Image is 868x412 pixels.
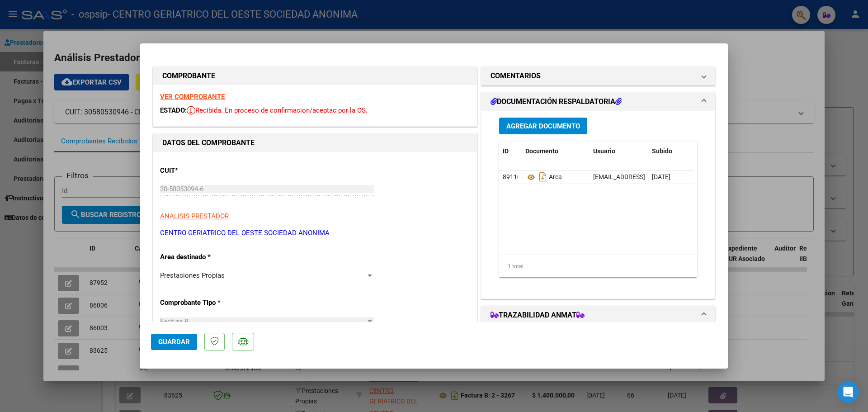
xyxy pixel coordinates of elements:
[590,142,648,161] datatable-header-cell: Usuario
[499,142,522,161] datatable-header-cell: ID
[522,142,590,161] datatable-header-cell: Documento
[160,93,225,101] a: VER COMPROBANTE
[491,96,622,107] h1: DOCUMENTACIÓN RESPALDATORIA
[506,122,580,130] span: Agregar Documento
[187,106,368,114] span: Recibida. En proceso de confirmacion/aceptac por la OS.
[652,173,670,180] span: [DATE]
[160,228,470,238] p: CENTRO GERIATRICO DEL OESTE SOCIEDAD ANONIMA
[503,173,521,180] span: 89110
[503,147,509,155] span: ID
[491,310,585,321] h1: TRAZABILIDAD ANMAT
[693,142,739,161] datatable-header-cell: Acción
[160,166,253,176] p: CUIT
[525,174,562,181] span: Arca
[499,118,587,134] button: Agregar Documento
[499,255,697,278] div: 1 total
[837,381,859,403] div: Open Intercom Messenger
[160,252,253,262] p: Area destinado *
[162,138,255,147] strong: DATOS DEL COMPROBANTE
[537,170,549,184] i: Descargar documento
[593,147,615,155] span: Usuario
[648,142,693,161] datatable-header-cell: Subido
[525,147,558,155] span: Documento
[593,173,857,180] span: [EMAIL_ADDRESS][DOMAIN_NAME] - CENTRO GERIATRICO DEL OESTE SOCIEDAD ANONIMA -
[652,147,672,155] span: Subido
[151,334,197,350] button: Guardar
[160,298,253,308] p: Comprobante Tipo *
[158,338,190,346] span: Guardar
[160,317,189,326] span: Factura B
[162,71,215,80] strong: COMPROBANTE
[160,106,187,114] span: ESTADO:
[481,67,715,85] mat-expansion-panel-header: COMENTARIOS
[160,271,225,279] span: Prestaciones Propias
[491,71,541,81] h1: COMENTARIOS
[481,93,715,111] mat-expansion-panel-header: DOCUMENTACIÓN RESPALDATORIA
[481,111,715,298] div: DOCUMENTACIÓN RESPALDATORIA
[481,306,715,324] mat-expansion-panel-header: TRAZABILIDAD ANMAT
[160,212,229,220] span: ANALISIS PRESTADOR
